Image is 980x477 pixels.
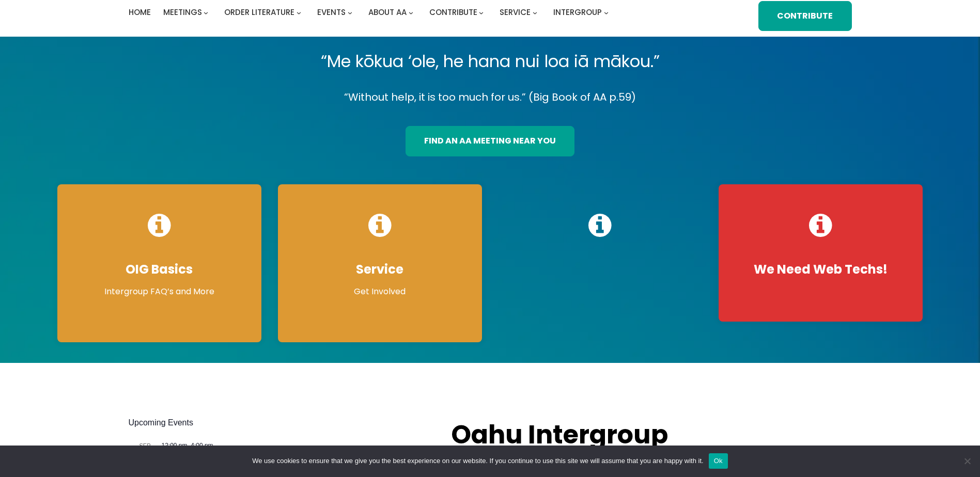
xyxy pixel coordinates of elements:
a: About AA [368,5,407,20]
button: Intergroup submenu [604,10,609,15]
nav: Intergroup [129,5,612,20]
h4: OIG Reports [509,262,692,277]
h4: We Need Web Techs! [729,262,912,277]
a: Intergroup [553,5,602,20]
a: Contribute [429,5,477,20]
span: Sep [129,441,162,450]
a: Meetings [163,5,202,20]
button: Ok [709,453,728,469]
p: OIG Reports [509,285,692,298]
span: About AA [368,7,407,18]
button: Order Literature submenu [297,10,301,15]
button: Meetings submenu [204,10,208,15]
button: About AA submenu [409,10,413,15]
a: Service [500,5,531,20]
span: 12:00 pm [162,442,188,449]
p: Get Involved [288,285,472,298]
p: “Without help, it is too much for us.” (Big Book of AA p.59) [49,88,931,106]
span: Events [317,7,346,18]
span: Order Literature [224,7,294,18]
span: Intergroup [553,7,602,18]
a: Home [129,5,151,20]
p: Intergroup FAQ’s and More [68,285,251,298]
a: find an aa meeting near you [406,126,574,156]
a: Events [317,5,346,20]
a: Contribute [758,1,851,31]
span: Meetings [163,7,202,18]
h2: Upcoming Events [129,417,431,429]
h4: Service [288,262,472,277]
span: Contribute [429,7,477,18]
h4: OIG Basics [68,262,251,277]
span: Home [129,7,151,18]
span: 4:00 pm [191,442,213,449]
span: Service [500,7,531,18]
span: No [962,456,972,466]
span: We use cookies to ensure that we give you the best experience on our website. If you continue to ... [252,456,703,466]
h2: Oahu Intergroup [451,417,700,453]
time: – [162,442,213,449]
button: Events submenu [348,10,352,15]
p: “Me kōkua ‘ole, he hana nui loa iā mākou.” [49,47,931,76]
button: Service submenu [533,10,537,15]
button: Contribute submenu [479,10,484,15]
